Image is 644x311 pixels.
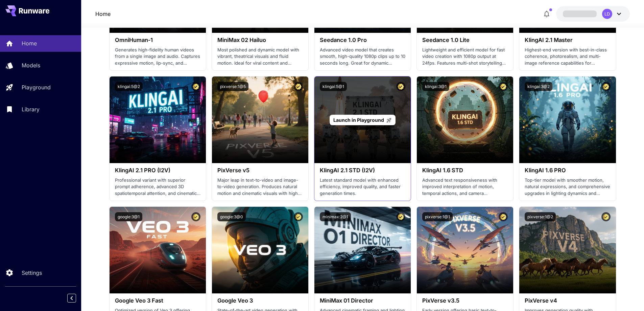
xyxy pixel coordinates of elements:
p: Generates high-fidelity human videos from a single image and audio. Captures expressive motion, l... [115,47,200,67]
h3: OmniHuman‑1 [115,37,200,43]
button: Certified Model – Vetted for best performance and includes a commercial license. [601,212,611,221]
p: Advanced text responsiveness with improved interpretation of motion, temporal actions, and camera... [422,177,508,197]
button: klingai:5@2 [115,82,143,91]
h3: MiniMax 01 Director [320,297,405,304]
button: Certified Model – Vetted for best performance and includes a commercial license. [191,212,200,221]
h3: PixVerse v4 [525,297,610,304]
h3: Google Veo 3 [217,297,303,304]
img: alt [110,207,206,293]
p: Library [22,105,40,113]
h3: KlingAI 1.6 STD [422,167,508,174]
button: Certified Model – Vetted for best performance and includes a commercial license. [396,212,405,221]
p: Home [22,39,37,47]
button: klingai:3@2 [525,82,552,91]
img: alt [314,207,411,293]
img: alt [417,76,513,163]
p: Advanced video model that creates smooth, high-quality 1080p clips up to 10 seconds long. Great f... [320,47,405,67]
button: minimax:2@1 [320,212,351,221]
img: alt [110,76,206,163]
div: LD [602,9,612,19]
h3: PixVerse v5 [217,167,303,174]
h3: Seedance 1.0 Lite [422,37,508,43]
p: Settings [22,269,42,277]
button: pixverse:1@1 [422,212,453,221]
button: google:3@1 [115,212,142,221]
nav: breadcrumb [95,10,111,18]
img: alt [212,76,308,163]
p: Top-tier model with smoother motion, natural expressions, and comprehensive upgrades in lighting ... [525,177,610,197]
button: Collapse sidebar [67,294,76,303]
img: alt [519,207,616,293]
span: Launch in Playground [333,117,384,123]
h3: PixVerse v3.5 [422,297,508,304]
button: Certified Model – Vetted for best performance and includes a commercial license. [499,82,508,91]
button: klingai:5@1 [320,82,347,91]
h3: Seedance 1.0 Pro [320,37,405,43]
p: Professional variant with superior prompt adherence, advanced 3D spatiotemporal attention, and ci... [115,177,200,197]
button: Certified Model – Vetted for best performance and includes a commercial license. [499,212,508,221]
button: klingai:3@1 [422,82,449,91]
button: Certified Model – Vetted for best performance and includes a commercial license. [191,82,200,91]
img: alt [212,207,308,293]
h3: KlingAI 2.1 STD (I2V) [320,167,405,174]
h3: KlingAI 2.1 Master [525,37,610,43]
button: pixverse:1@5 [217,82,248,91]
p: Models [22,61,40,69]
button: pixverse:1@2 [525,212,556,221]
div: Collapse sidebar [72,292,81,304]
p: Playground [22,83,51,91]
button: Certified Model – Vetted for best performance and includes a commercial license. [294,212,303,221]
p: Latest standard model with enhanced efficiency, improved quality, and faster generation times. [320,177,405,197]
button: Certified Model – Vetted for best performance and includes a commercial license. [294,82,303,91]
img: alt [519,76,616,163]
button: google:3@0 [217,212,246,221]
a: Home [95,10,111,18]
p: Most polished and dynamic model with vibrant, theatrical visuals and fluid motion. Ideal for vira... [217,47,303,67]
a: Launch in Playground [330,115,396,125]
button: LD [556,6,630,22]
h3: MiniMax 02 Hailuo [217,37,303,43]
button: Certified Model – Vetted for best performance and includes a commercial license. [396,82,405,91]
h3: KlingAI 1.6 PRO [525,167,610,174]
img: alt [417,207,513,293]
h3: Google Veo 3 Fast [115,297,200,304]
p: Highest-end version with best-in-class coherence, photorealism, and multi-image reference capabil... [525,47,610,67]
button: Certified Model – Vetted for best performance and includes a commercial license. [601,82,611,91]
h3: KlingAI 2.1 PRO (I2V) [115,167,200,174]
p: Lightweight and efficient model for fast video creation with 1080p output at 24fps. Features mult... [422,47,508,67]
p: Major leap in text-to-video and image-to-video generation. Produces natural motion and cinematic ... [217,177,303,197]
